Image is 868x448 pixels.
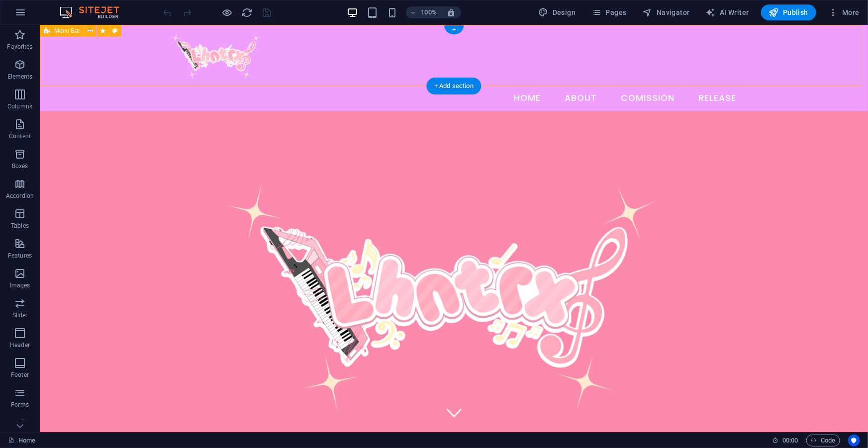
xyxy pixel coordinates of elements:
p: Elements [7,73,33,81]
span: : [789,437,791,444]
span: Publish [769,7,808,17]
i: Reload page [242,7,253,18]
button: Usercentrics [848,435,860,447]
button: reload [241,6,253,18]
span: More [828,7,860,17]
p: Accordion [6,192,34,200]
button: Code [806,435,840,447]
span: Pages [591,7,626,17]
h6: Session time [772,435,798,447]
p: Tables [11,222,29,230]
h6: 100% [421,6,437,18]
div: + Add section [426,78,482,94]
p: Favorites [7,43,32,51]
button: Design [535,4,580,20]
p: Content [9,132,31,140]
button: Publish [761,4,816,20]
span: AI Writer [706,7,749,17]
a: Click to cancel selection. Double-click to open Pages [8,435,35,447]
button: Click here to leave preview mode and continue editing [221,6,233,18]
button: AI Writer [702,4,753,20]
i: On resize automatically adjust zoom level to fit chosen device. [447,8,456,17]
p: Images [10,281,30,289]
span: Code [811,435,836,447]
div: Design (Ctrl+Alt+Y) [535,4,580,20]
span: 00 00 [782,435,798,447]
p: Header [10,341,30,349]
button: Navigator [639,4,694,20]
button: Pages [587,4,630,20]
p: Slider [12,311,28,319]
span: Navigator [643,7,690,17]
button: More [824,4,864,20]
img: Editor Logo [57,6,132,18]
p: Footer [11,371,29,379]
div: + [444,25,464,34]
span: Menu Bar [54,28,80,34]
p: Features [8,252,32,260]
button: 100% [406,6,441,18]
span: Design [539,7,576,17]
p: Columns [7,102,32,110]
p: Forms [11,401,29,409]
p: Boxes [12,162,28,170]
